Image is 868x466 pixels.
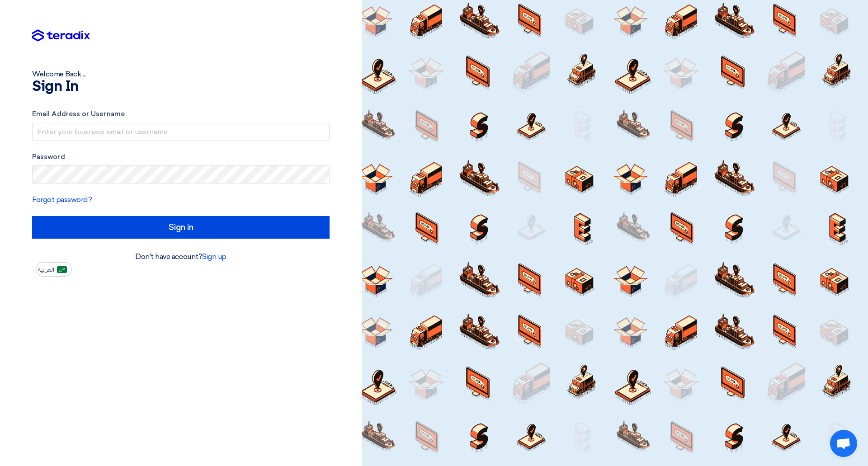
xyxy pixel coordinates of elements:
[32,251,330,262] div: Don't have account?
[32,80,330,94] h1: Sign In
[32,29,90,42] img: Teradix logo
[202,252,226,261] a: Sign up
[830,430,857,457] div: Open chat
[32,216,330,239] input: Sign in
[32,195,92,204] a: Forgot password?
[36,262,72,277] button: العربية
[38,267,54,273] span: العربية
[32,152,330,162] label: Password
[32,109,330,119] label: Email Address or Username
[57,266,67,273] img: ar-AR.png
[32,69,330,80] div: Welcome Back ...
[32,123,330,141] input: Enter your business email or username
